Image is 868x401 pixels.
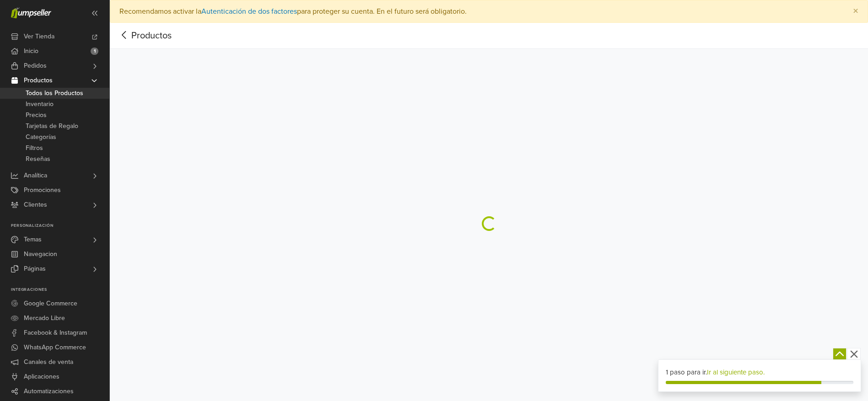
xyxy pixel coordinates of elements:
span: Tarjetas de Regalo [26,121,78,132]
span: Todos los Productos [26,88,83,99]
span: Inventario [26,99,54,110]
span: Temas [24,232,42,247]
span: Aplicaciones [24,369,59,384]
span: Pedidos [24,59,47,73]
a: Autenticación de dos factores [201,7,297,16]
span: WhatsApp Commerce [24,340,86,355]
span: × [853,5,858,18]
span: Productos [24,73,53,88]
span: Ver Tienda [24,29,54,44]
span: Reseñas [26,154,50,165]
span: Categorías [26,132,56,143]
span: Automatizaciones [24,384,74,399]
span: Analítica [24,168,47,183]
span: Promociones [24,183,61,198]
span: Google Commerce [24,296,77,311]
a: Ir al siguiente paso. [707,368,765,376]
span: Canales de venta [24,355,73,369]
span: 1 [91,48,98,55]
span: Precios [26,110,47,121]
span: Inicio [24,44,38,59]
p: Integraciones [11,287,109,293]
div: 1 paso para ir. [666,367,853,378]
span: Filtros [26,143,43,154]
span: Mercado Libre [24,311,65,326]
span: Facebook & Instagram [24,326,87,340]
span: Navegacion [24,247,57,262]
span: Páginas [24,262,46,276]
button: Close [844,0,868,22]
span: Clientes [24,198,47,212]
p: Personalización [11,223,109,229]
